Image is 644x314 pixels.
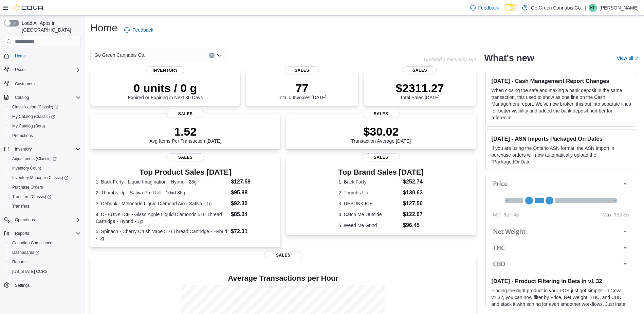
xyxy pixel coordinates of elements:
button: Clear input [209,53,215,58]
button: Inventory [1,144,84,154]
p: 1.52 [149,125,221,138]
dt: 2. Thumbs Up - Sativa Pre-Roll - 10x0.35g [96,189,228,196]
div: Expired or Expiring in Next 30 Days [128,81,203,100]
span: Customers [12,79,81,88]
p: $2311.27 [396,81,444,95]
a: View allExternal link [617,55,639,61]
dt: 1. Back Forty [338,178,400,185]
button: Settings [1,280,84,290]
a: Dashboards [10,248,42,257]
a: My Catalog (Beta) [10,122,48,130]
span: Reports [12,259,26,265]
a: Adjustments (Classic) [7,154,84,163]
span: Transfers (Classic) [10,193,81,201]
span: Transfers [10,202,81,210]
a: Feedback [122,23,156,37]
a: Settings [12,281,32,290]
span: Operations [12,216,81,224]
span: Go Green Cannabis Co. [94,51,145,59]
span: Home [12,52,81,60]
a: Dashboards [7,248,84,257]
button: [US_STATE] CCRS [7,267,84,276]
button: Open list of options [217,53,222,58]
dt: 1. Back Forty - Liquid Imagination - Hybrid - 28g [96,178,228,185]
a: My Catalog (Classic) [7,112,84,121]
button: Canadian Compliance [7,238,84,248]
p: If you are using the Ontario ASN format, the ASN Import in purchase orders will now automatically... [491,145,631,165]
a: Customers [12,80,37,88]
div: Avg Items Per Transaction [DATE] [149,125,221,144]
a: Feedback [467,1,502,15]
img: Cova [14,4,44,11]
span: Canadian Compliance [12,240,52,246]
button: My Catalog (Beta) [7,121,84,131]
dt: 2. Thumbs Up [338,189,400,196]
a: Inventory Manager (Classic) [10,174,71,182]
button: Users [1,65,84,74]
h3: Top Product Sales [DATE] [96,168,275,176]
span: Inventory Count [10,164,81,172]
a: Classification (Classic) [7,102,84,112]
span: Reports [15,231,29,236]
a: Transfers (Classic) [7,192,84,202]
button: Reports [7,257,84,267]
dt: 5. Spinach - Cherry Crush Vape 510 Thread Cartridge - Hybrid - 1g [96,228,228,242]
a: Inventory Count [10,164,44,172]
span: Inventory Manager (Classic) [10,174,81,182]
span: Users [15,67,25,72]
span: Transfers (Classic) [12,194,51,199]
span: Classification (Classic) [10,103,81,111]
button: Promotions [7,131,84,140]
a: Canadian Compliance [10,239,55,247]
p: Go Green Cannabis Co. [531,4,582,12]
p: [PERSON_NAME] [600,4,639,12]
span: Inventory [15,146,32,152]
span: My Catalog (Classic) [10,112,81,121]
h3: [DATE] - Cash Management Report Changes [491,77,631,84]
p: | [585,4,586,12]
button: Customers [1,78,84,88]
a: Classification (Classic) [10,103,61,111]
dt: 4. DEBUNK ICE - Glass Apple Liquid Diamonds 510 Thread Cartridge - Hybrid - 1g [96,211,228,225]
dt: 3. DEBUNK ICE [338,200,400,207]
span: Feedback [478,4,499,11]
span: Operations [15,217,35,223]
span: Inventory Manager (Classic) [12,175,68,180]
span: Inventory [12,145,81,153]
span: Sales [362,110,400,118]
dd: $95.98 [231,189,275,197]
h1: Home [90,21,117,35]
span: Sales [264,251,302,259]
span: Adjustments (Classic) [10,155,81,163]
button: Reports [1,229,84,238]
span: Load All Apps in [GEOGRAPHIC_DATA] [19,20,81,33]
a: Transfers [10,202,32,210]
div: Kelly Lane [589,4,597,12]
dd: $127.58 [231,178,275,186]
span: Washington CCRS [10,267,81,276]
dd: $252.74 [403,178,424,186]
span: Transfers [12,204,29,209]
button: Catalog [12,93,32,102]
span: Settings [15,283,30,288]
nav: Complex example [4,48,81,308]
button: Catalog [1,93,84,102]
dd: $92.30 [231,199,275,208]
span: Reports [12,229,81,238]
span: Sales [362,153,400,161]
span: Promotions [10,132,81,140]
span: Classification (Classic) [12,104,58,110]
span: Users [12,66,81,74]
p: 77 [277,81,326,95]
button: Purchase Orders [7,182,84,192]
span: Sales [403,66,437,74]
button: Home [1,51,84,61]
span: Canadian Compliance [10,239,81,247]
dd: $96.45 [403,221,424,229]
span: Purchase Orders [10,183,81,191]
p: $30.02 [351,125,411,138]
span: My Catalog (Classic) [12,114,55,119]
span: Inventory Count [12,165,41,171]
p: Updated 1 minute(s) ago [424,57,476,62]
